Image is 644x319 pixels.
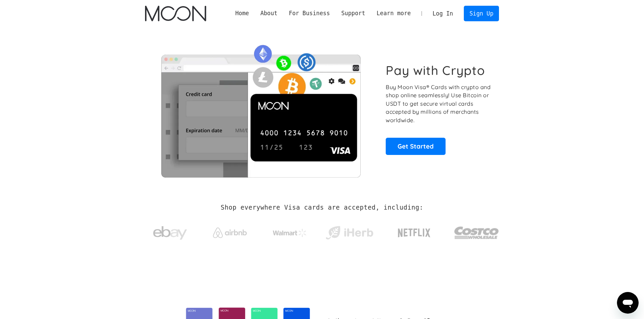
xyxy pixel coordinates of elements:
[264,222,315,240] a: Walmart
[324,224,375,242] img: iHerb
[427,6,459,21] a: Log In
[145,216,195,247] a: ebay
[336,9,371,18] div: Support
[221,204,423,211] h2: Shop everywhere Visa cards are accepted, including:
[386,138,446,155] a: Get Started
[384,218,445,245] a: Netflix
[153,222,187,244] img: ebay
[230,9,255,18] a: Home
[371,9,416,18] div: Learn more
[377,9,411,18] div: Learn more
[617,292,639,314] iframe: Botón para iniciar la ventana de mensajería
[273,229,307,237] img: Walmart
[145,40,377,177] img: Moon Cards let you spend your crypto anywhere Visa is accepted.
[454,213,499,249] a: Costco
[386,83,492,125] p: Buy Moon Visa® Cards with crypto and shop online seamlessly! Use Bitcoin or USDT to get secure vi...
[324,217,375,245] a: iHerb
[454,220,499,245] img: Costco
[464,6,499,21] a: Sign Up
[397,224,431,241] img: Netflix
[260,9,278,18] div: About
[145,6,206,21] img: Moon Logo
[283,9,336,18] div: For Business
[205,221,255,241] a: Airbnb
[289,9,330,18] div: For Business
[386,63,485,78] h1: Pay with Crypto
[255,9,283,18] div: About
[145,6,206,21] a: home
[341,9,365,18] div: Support
[213,228,247,238] img: Airbnb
